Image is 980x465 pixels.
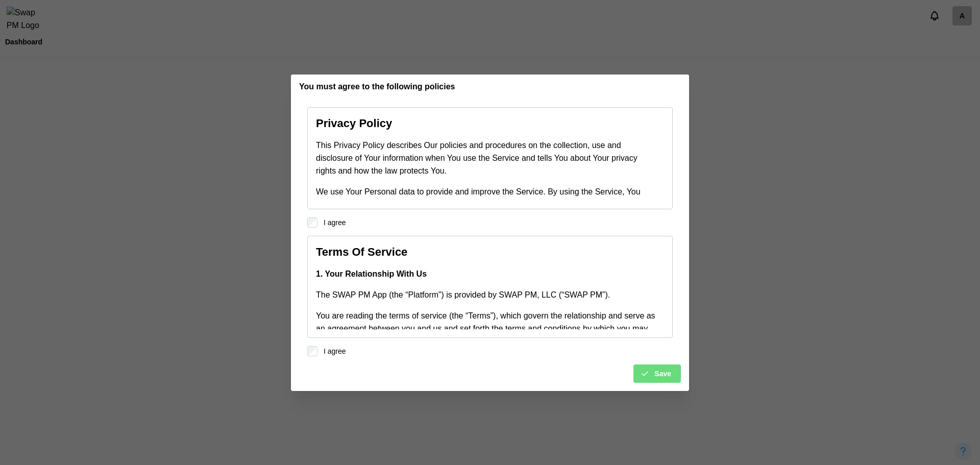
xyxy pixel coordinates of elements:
[633,364,681,383] button: Save
[316,270,427,278] strong: 1. Your Relationship With Us
[316,244,658,260] h3: Terms Of Service
[317,346,346,356] label: I agree
[316,186,658,211] p: We use Your Personal data to provide and improve the Service. By using the Service, You agree to ...
[654,365,671,382] span: Save
[316,116,658,132] h3: Privacy Policy
[317,217,346,228] label: I agree
[316,139,658,177] p: This Privacy Policy describes Our policies and procedures on the collection, use and disclosure o...
[299,83,455,91] h2: You must agree to the following policies
[316,310,658,411] p: You are reading the terms of service (the “Terms”), which govern the relationship and serve as an...
[316,289,658,302] p: The SWAP PM App (the “Platform”) is provided by SWAP PM, LLC (“SWAP PM”).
